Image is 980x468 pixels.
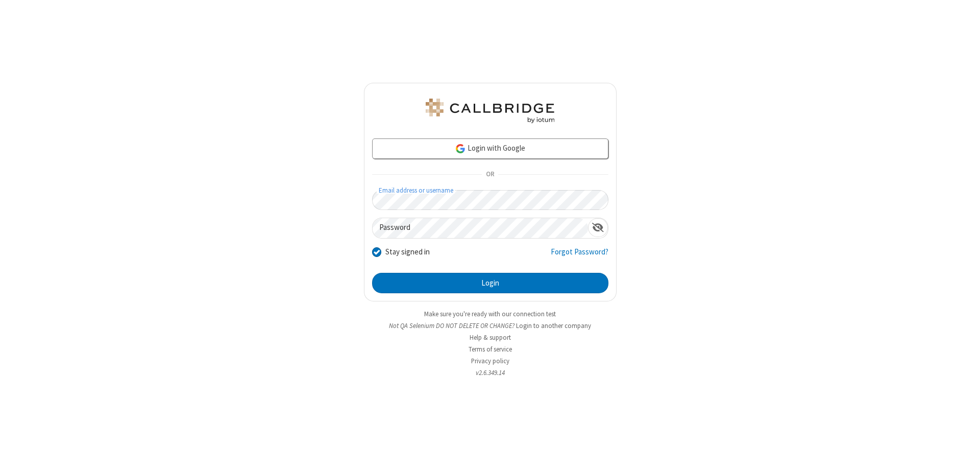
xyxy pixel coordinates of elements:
a: Login with Google [372,138,608,159]
img: QA Selenium DO NOT DELETE OR CHANGE [424,99,556,123]
a: Terms of service [469,345,512,354]
button: Login to another company [516,321,591,331]
div: Show password [588,218,608,237]
li: Not QA Selenium DO NOT DELETE OR CHANGE? [364,321,617,331]
a: Privacy policy [471,357,509,365]
a: Make sure you're ready with our connection test [424,310,556,318]
input: Email address or username [372,190,608,210]
input: Password [373,218,588,238]
a: Help & support [470,333,511,342]
label: Stay signed in [385,246,430,258]
li: v2.6.349.14 [364,368,617,378]
img: google-icon.png [455,143,466,154]
a: Forgot Password? [551,246,608,266]
span: OR [482,168,498,182]
button: Login [372,273,608,293]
